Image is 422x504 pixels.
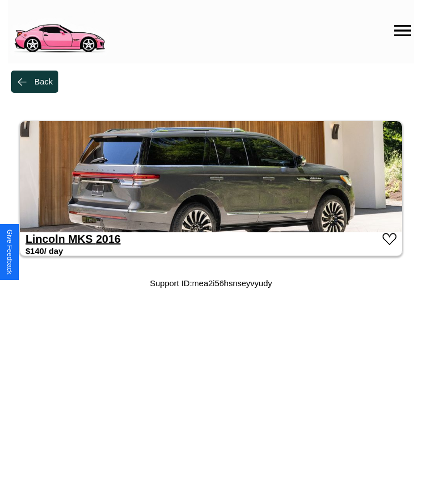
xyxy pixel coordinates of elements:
h3: $ 140 / day [26,246,63,256]
a: Lincoln MKS 2016 [26,233,120,245]
p: Support ID: mea2i56hsnseyvyudy [150,276,272,291]
div: Back [34,77,53,86]
div: Give Feedback [6,229,13,275]
img: logo [8,6,110,56]
button: Back [11,71,58,93]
